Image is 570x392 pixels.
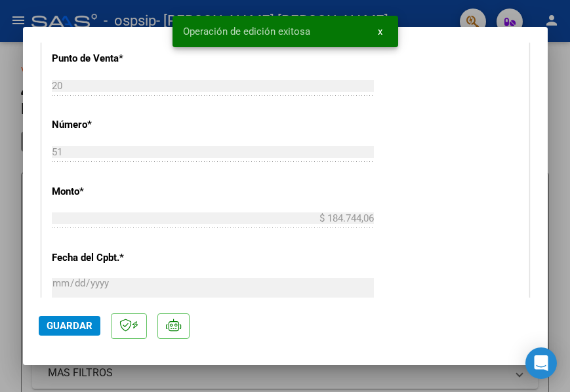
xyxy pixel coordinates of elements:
[525,347,557,379] div: Open Intercom Messenger
[52,117,192,132] p: Número
[39,316,100,336] button: Guardar
[367,20,393,43] button: x
[183,25,310,38] span: Operación de edición exitosa
[47,320,92,332] span: Guardar
[52,184,192,199] p: Monto
[52,250,192,265] p: Fecha del Cpbt.
[378,26,382,37] span: x
[52,51,192,66] p: Punto de Venta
